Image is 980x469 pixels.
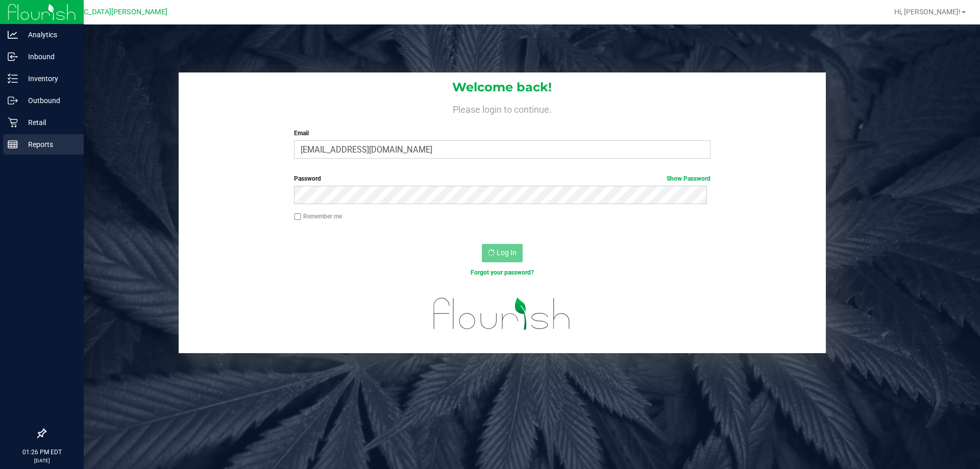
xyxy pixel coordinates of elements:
span: Password [294,175,321,182]
h1: Welcome back! [179,81,826,94]
p: Retail [18,116,79,129]
label: Email [294,129,710,138]
inline-svg: Reports [8,139,18,150]
label: Remember me [294,212,342,221]
img: flourish_logo.svg [421,288,583,340]
a: Forgot your password? [471,269,534,276]
button: Log In [482,244,523,262]
p: Reports [18,138,79,151]
span: [GEOGRAPHIC_DATA][PERSON_NAME] [41,8,167,16]
p: Outbound [18,94,79,107]
h4: Please login to continue. [179,102,826,114]
inline-svg: Outbound [8,95,18,106]
span: Hi, [PERSON_NAME]! [894,8,961,16]
input: Remember me [294,213,301,220]
p: [DATE] [5,457,79,464]
inline-svg: Retail [8,117,18,128]
p: 01:26 PM EDT [5,448,79,457]
p: Inbound [18,51,79,63]
p: Analytics [18,29,79,41]
a: Show Password [667,175,710,182]
inline-svg: Analytics [8,30,18,40]
inline-svg: Inbound [8,52,18,62]
inline-svg: Inventory [8,73,18,84]
p: Inventory [18,72,79,85]
span: Log In [497,249,517,257]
